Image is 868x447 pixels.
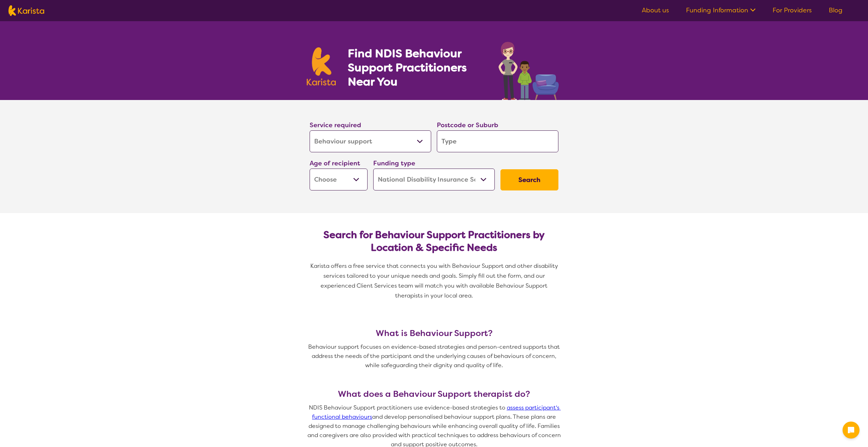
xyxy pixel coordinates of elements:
h3: What is Behaviour Support? [307,328,561,338]
label: Age of recipient [310,159,360,167]
a: Blog [829,6,843,14]
p: Behaviour support focuses on evidence-based strategies and person-centred supports that address t... [307,342,561,370]
label: Service required [310,121,361,129]
input: Type [437,130,558,152]
a: About us [642,6,669,14]
h1: Find NDIS Behaviour Support Practitioners Near You [348,46,485,89]
label: Postcode or Suburb [437,121,498,129]
a: Funding Information [686,6,756,14]
button: Search [500,169,558,190]
label: Funding type [373,159,415,167]
img: Karista logo [307,47,336,86]
img: Karista logo [8,5,44,16]
a: For Providers [773,6,812,14]
p: Karista offers a free service that connects you with Behaviour Support and other disability servi... [307,261,561,301]
h2: Search for Behaviour Support Practitioners by Location & Specific Needs [315,229,553,254]
img: behaviour-support [497,38,561,100]
h3: What does a Behaviour Support therapist do? [307,389,561,399]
